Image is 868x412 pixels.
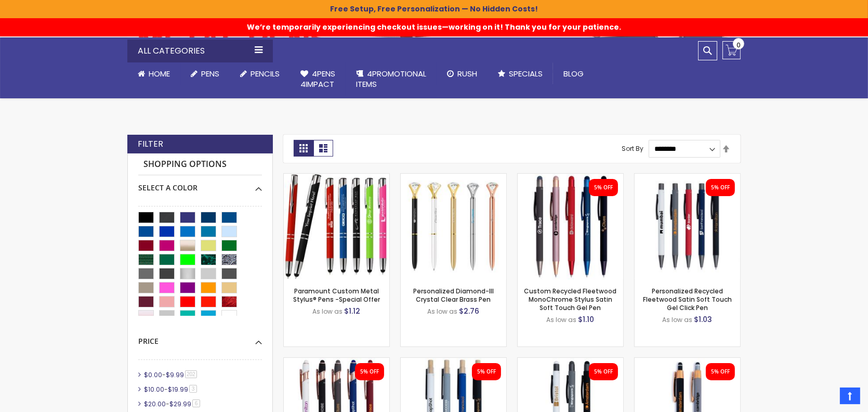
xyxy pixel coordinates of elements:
a: Paramount Custom Metal Stylus® Pens -Special Offer [293,287,380,304]
span: Home [149,68,170,79]
span: Pens [201,68,219,79]
iframe: Google Customer Reviews [782,384,868,412]
a: Blog [553,62,594,85]
label: Sort By [622,144,643,153]
div: All Categories [127,40,273,62]
a: Rush [437,62,488,85]
span: As low as [313,307,343,316]
a: 4PROMOTIONALITEMS [346,62,437,96]
span: $10.00 [144,385,164,394]
span: $9.99 [166,370,184,379]
span: As low as [428,307,458,316]
span: As low as [547,315,577,324]
div: Select A Color [138,175,262,193]
a: Personalized Recycled Fleetwood Satin Soft Touch Gel Click Pen [643,287,732,312]
a: Custom Recycled Fleetwood Stylus Satin Soft Touch Gel Click Pen [518,357,623,366]
span: 3 [189,385,197,393]
a: Personalized Diamond-III Crystal Clear Brass Pen [401,173,506,182]
a: Personalized Recycled Fleetwood Satin Soft Touch Gel Click Pen [635,173,740,182]
div: 5% OFF [360,368,379,376]
a: Eco-Friendly Aluminum Bali Satin Soft Touch Gel Click Pen [401,357,506,366]
a: Home [127,62,180,85]
a: Custom Lexi Rose Gold Stylus Soft Touch Recycled Aluminum Pen [284,357,389,366]
a: Personalized Copper Penny Stylus Satin Soft Touch Click Metal Pen [635,357,740,366]
div: 5% OFF [711,184,730,191]
a: 4Pens4impact [290,62,346,96]
a: $0.00-$9.99202 [141,370,201,379]
span: $19.99 [168,385,188,394]
span: $20.00 [144,400,166,408]
div: 5% OFF [477,368,496,376]
img: Personalized Diamond-III Crystal Clear Brass Pen [401,174,506,279]
span: Rush [457,68,477,79]
span: Specials [509,68,543,79]
span: 6 [192,400,200,407]
a: Custom Recycled Fleetwood MonoChrome Stylus Satin Soft Touch Gel Pen [524,287,617,312]
a: Paramount Custom Metal Stylus® Pens -Special Offer [284,173,389,182]
span: As low as [663,315,693,324]
a: Custom Recycled Fleetwood MonoChrome Stylus Satin Soft Touch Gel Pen [518,173,623,182]
div: Price [138,329,262,346]
span: 4Pens 4impact [300,68,335,89]
span: 0 [737,40,741,50]
a: Pens [180,62,230,85]
span: $1.10 [578,314,595,325]
span: $29.99 [169,400,191,408]
img: Paramount Custom Metal Stylus® Pens -Special Offer [284,174,389,279]
strong: Shopping Options [138,153,262,176]
a: $10.00-$19.993 [141,385,201,394]
strong: Filter [138,138,163,150]
a: Specials [488,62,553,85]
img: Personalized Recycled Fleetwood Satin Soft Touch Gel Click Pen [635,174,740,279]
span: $2.76 [459,306,480,316]
span: Pencils [251,68,280,79]
strong: Grid [294,140,313,157]
div: 5% OFF [594,184,613,191]
span: $1.03 [694,314,713,325]
a: $20.00-$29.996 [141,400,204,408]
div: 5% OFF [594,368,613,376]
div: 5% OFF [711,368,730,376]
a: Personalized Diamond-III Crystal Clear Brass Pen [413,287,494,304]
span: $0.00 [144,370,162,379]
span: We’re temporarily experiencing checkout issues—working on it! Thank you for your patience. [247,17,621,32]
img: Custom Recycled Fleetwood MonoChrome Stylus Satin Soft Touch Gel Pen [518,174,623,279]
a: Pencils [230,62,290,85]
span: 4PROMOTIONAL ITEMS [356,68,426,89]
span: $1.12 [345,306,361,316]
span: Blog [563,68,584,79]
a: 0 [722,41,741,59]
span: 202 [185,370,197,378]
